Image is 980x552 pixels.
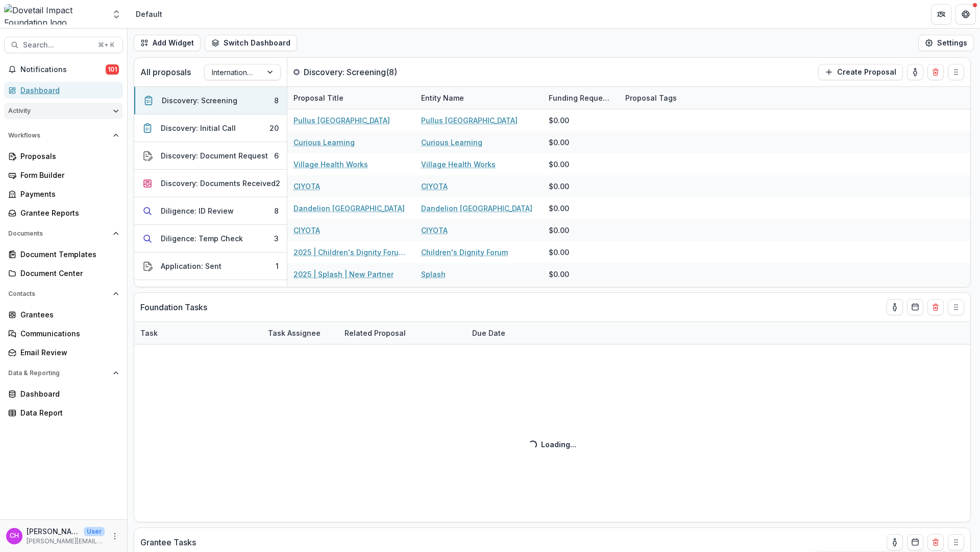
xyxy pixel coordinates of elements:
button: Drag [948,534,964,550]
button: Discovery: Document Request6 [134,142,287,170]
div: Funding Requested [543,93,619,103]
a: Village Health Works [293,159,368,170]
div: $0.00 [549,225,569,236]
a: 2025 | Splash | New Partner [293,269,394,280]
div: Application: Sent [161,261,222,271]
div: $0.00 [549,159,569,170]
div: Payments [20,189,115,199]
button: toggle-assigned-to-me [887,299,903,315]
a: Village Health Works [421,159,496,170]
button: Notifications101 [4,61,123,78]
div: Grantee Reports [20,208,115,218]
a: Splash [421,269,446,280]
a: Data Report [4,404,123,421]
button: Open Data & Reporting [4,365,123,381]
div: $0.00 [549,115,569,126]
div: Funding Requested [543,87,619,109]
button: Drag [948,64,964,80]
button: toggle-assigned-to-me [907,64,923,80]
div: Proposal Tags [619,87,747,109]
span: Notifications [20,65,106,74]
button: Calendar [907,299,923,315]
p: Grantee Tasks [140,536,196,548]
div: 8 [274,205,279,216]
div: Courtney Eker Hardy [10,533,19,539]
button: Search... [4,37,123,53]
a: Communications [4,325,123,342]
div: Discovery: Initial Call [161,123,236,133]
button: Diligence: ID Review8 [134,197,287,225]
button: Open Activity [4,103,123,119]
button: Discovery: Documents Received2 [134,170,287,197]
div: Data Report [20,407,115,418]
div: Proposals [20,151,115,162]
span: Workflows [8,132,109,139]
div: Diligence: ID Review [161,205,234,216]
button: Delete card [927,534,944,550]
a: Form Builder [4,167,123,183]
div: Dashboard [20,85,115,96]
div: 6 [274,150,279,161]
nav: breadcrumb [132,7,166,21]
div: $0.00 [549,269,569,280]
button: Open Contacts [4,286,123,302]
a: CIYOTA [421,181,448,192]
div: $0.00 [549,247,569,258]
a: Payments [4,186,123,202]
p: [PERSON_NAME] [PERSON_NAME] [27,526,80,537]
button: Partners [931,4,951,25]
a: CIYOTA [293,181,320,192]
div: $0.00 [549,181,569,192]
div: Dashboard [20,388,115,399]
a: Pullus [GEOGRAPHIC_DATA] [293,115,390,126]
img: Dovetail Impact Foundation logo [4,4,105,25]
span: Search... [23,41,92,50]
div: Email Review [20,347,115,358]
button: Delete card [927,299,944,315]
div: Entity Name [415,87,543,109]
a: CIYOTA [421,225,448,236]
button: toggle-assigned-to-me [887,534,903,550]
button: Application: Sent1 [134,252,287,280]
a: Email Review [4,344,123,361]
p: All proposals [140,66,191,78]
div: Proposal Tags [619,93,683,103]
div: Proposal Title [287,93,350,103]
button: Discovery: Screening8 [134,87,287,114]
p: User [84,527,105,536]
button: Open Documents [4,225,123,242]
button: Drag [948,299,964,315]
a: Document Templates [4,246,123,263]
button: Add Widget [134,35,201,51]
button: Switch Dashboard [205,35,297,51]
a: Grantees [4,306,123,323]
a: Curious Learning [293,137,355,148]
a: Dashboard [4,82,123,99]
button: Create Proposal [818,64,903,80]
span: Data & Reporting [8,370,109,377]
button: Open Workflows [4,127,123,144]
button: Diligence: Temp Check3 [134,225,287,252]
span: Contacts [8,290,109,297]
a: 2025 | Children's Dignity Forum | New Partner [293,247,409,258]
button: Open entity switcher [109,4,124,25]
div: Document Templates [20,249,115,260]
a: Pullus [GEOGRAPHIC_DATA] [421,115,518,126]
div: Proposal Title [287,87,415,109]
button: Delete card [927,64,944,80]
p: [PERSON_NAME][EMAIL_ADDRESS][DOMAIN_NAME] [27,537,105,546]
div: Grantees [20,309,115,320]
a: CIYOTA [293,225,320,236]
button: Discovery: Initial Call20 [134,114,287,142]
a: Document Center [4,265,123,282]
div: Form Builder [20,170,115,180]
div: Diligence: Temp Check [161,233,243,244]
div: ⌘ + K [96,39,116,51]
div: Entity Name [415,93,470,103]
a: Children's Dignity Forum [421,247,508,258]
span: Documents [8,230,109,237]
